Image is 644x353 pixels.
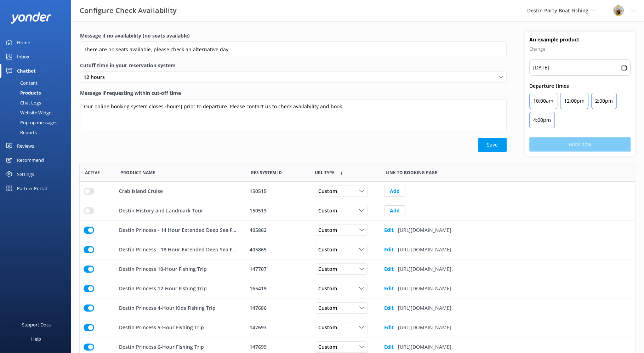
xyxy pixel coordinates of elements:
div: Settings [17,167,34,181]
a: Products [4,88,71,98]
div: Website Widget [4,108,53,118]
span: Link to booking page [315,169,335,176]
p: [URL][DOMAIN_NAME]. [398,343,453,351]
span: Custom [318,324,341,331]
a: Chat Logs [4,98,71,108]
div: Home [17,35,30,50]
span: Active [85,169,100,176]
p: [URL][DOMAIN_NAME]. [398,304,453,312]
b: Edit [384,246,394,253]
div: 147686 [250,304,306,312]
span: Custom [318,187,341,195]
div: Inbox [17,50,29,64]
div: row [80,279,636,298]
div: 405862 [250,226,306,234]
div: Reports [4,127,37,137]
p: Destin Princess - 18 Hour Extended Deep Sea Fishing Trip - Ages [DEMOGRAPHIC_DATA] & Up [119,246,238,254]
span: Link to booking page [386,169,437,176]
div: 165419 [250,285,306,292]
button: Add [384,205,405,216]
button: Edit [384,223,394,237]
p: Destin Princess 10-Hour Fishing Trip [119,265,207,273]
label: Message if no availability (no seats available) [80,32,507,40]
p: Destin History and Landmark Tour [119,207,203,215]
span: Custom [318,304,341,312]
h3: Configure Check Availability [80,5,177,16]
div: Help [31,332,41,346]
span: Custom [318,226,341,234]
span: Custom [318,285,341,292]
div: Reviews [17,139,34,153]
button: Add [384,186,405,197]
div: row [80,201,636,221]
div: Content [4,78,38,88]
a: Pop-up messages [4,118,71,127]
button: Edit [384,301,394,315]
div: 147699 [250,343,306,351]
b: Edit [384,285,394,292]
div: 150515 [250,187,306,195]
span: Custom [318,207,341,215]
p: Destin Princess 6-Hour Fishing Trip [119,343,204,351]
a: Website Widget [4,108,71,118]
span: Product Name [120,169,155,176]
input: Enter a message [80,41,507,57]
button: Edit [384,262,394,276]
p: [URL][DOMAIN_NAME]. [398,226,453,234]
div: Partner Portal [17,181,47,195]
p: [URL][DOMAIN_NAME]. [398,285,453,292]
a: Content [4,78,71,88]
span: 12 hours [84,73,109,81]
img: yonder-white-logo.png [11,12,51,24]
span: Destin Party Boat Fishing [527,7,588,14]
div: 147707 [250,265,306,273]
p: 4:00pm [533,116,551,124]
h4: An example product [529,36,631,43]
span: Custom [318,246,341,254]
p: [URL][DOMAIN_NAME]. [398,324,453,331]
div: row [80,260,636,279]
a: Reports [4,127,71,137]
button: Edit [384,243,394,257]
span: Custom [318,265,341,273]
p: 2:00pm [595,97,613,105]
p: Change [529,45,631,53]
button: Edit [384,320,394,335]
button: Edit [384,281,394,296]
div: Chat Logs [4,98,41,108]
p: Crab Island Cruise [119,187,163,195]
div: 150513 [250,207,306,215]
div: row [80,298,636,318]
b: Edit [384,227,394,234]
p: [URL][DOMAIN_NAME]. [398,246,453,254]
div: Pop-up messages [4,118,57,127]
b: Edit [384,266,394,273]
button: Save [478,138,507,152]
div: Chatbot [17,64,36,78]
div: 405865 [250,246,306,254]
div: 147693 [250,324,306,331]
p: 12:00pm [564,97,585,105]
p: Destin Princess 5-Hour Fishing Trip [119,324,204,331]
p: [DATE] [533,63,549,72]
p: Destin Princess 4-Hour Kids Fishing Trip [119,304,216,312]
div: row [80,182,636,201]
div: Support Docs [22,318,51,332]
div: Recommend [17,153,44,167]
div: row [80,221,636,240]
span: Custom [318,343,341,351]
p: Destin Princess - 14 Hour Extended Deep Sea Fishing Trip - Ages [DEMOGRAPHIC_DATA] & Up [119,226,238,234]
label: Cutoff time in your reservation system [80,62,507,69]
label: Message if requesting within cut-off time [80,89,507,97]
img: 250-1665017868.jpg [613,5,624,16]
b: Edit [384,324,394,331]
p: 10:00am [533,97,553,105]
div: row [80,318,636,337]
textarea: Our online booking system closes {hours} prior to departure. Please contact us to check availabil... [80,99,507,131]
p: Departure times [529,82,631,90]
span: Res System ID [251,169,282,176]
p: Destin Princess 12-Hour Fishing Trip [119,285,207,292]
b: Edit [384,343,394,351]
b: Edit [384,304,394,312]
div: row [80,240,636,260]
